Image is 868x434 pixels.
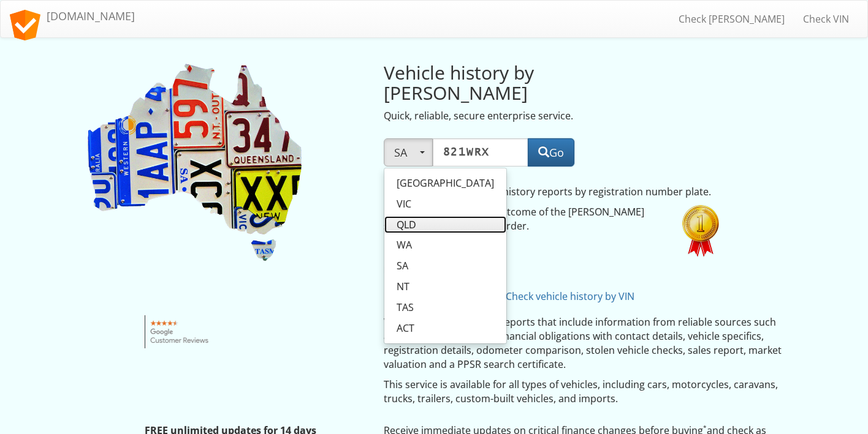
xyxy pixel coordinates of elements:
[506,290,634,303] a: Check vehicle history by VIN
[397,197,411,211] span: VIC
[1,1,144,31] a: [DOMAIN_NAME]
[384,62,664,103] h2: Vehicle history by [PERSON_NAME]
[384,109,664,123] p: Quick, reliable, secure enterprise service.
[384,290,724,304] p: No [PERSON_NAME] plate?
[384,205,664,233] p: Review and confirm the outcome of the [PERSON_NAME] search before placing an order.
[384,378,784,406] p: This service is available for all types of vehicles, including cars, motorcycles, caravans, truck...
[669,4,794,34] a: Check [PERSON_NAME]
[433,138,528,166] input: Rego
[10,10,40,40] img: logo.svg
[397,238,412,252] span: WA
[397,301,414,315] span: TAS
[145,315,215,348] img: Google customer reviews
[397,218,416,232] span: QLD
[397,280,409,294] span: NT
[384,138,433,166] button: SA
[682,205,719,257] img: 60xNx1st.png.pagespeed.ic.W35WbnTSpj.webp
[397,321,414,335] span: ACT
[397,176,494,190] span: [GEOGRAPHIC_DATA]
[794,4,858,34] a: Check VIN
[397,259,408,273] span: SA
[384,185,724,199] p: Instant Australian vehicle history reports by registration number plate.
[85,62,305,264] img: Rego Check
[528,138,574,166] button: Go
[384,315,784,371] p: We offer comprehensive reports that include information from reliable sources such as write-offs,...
[384,263,724,277] p: AI Expert Opinion
[394,145,422,160] span: SA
